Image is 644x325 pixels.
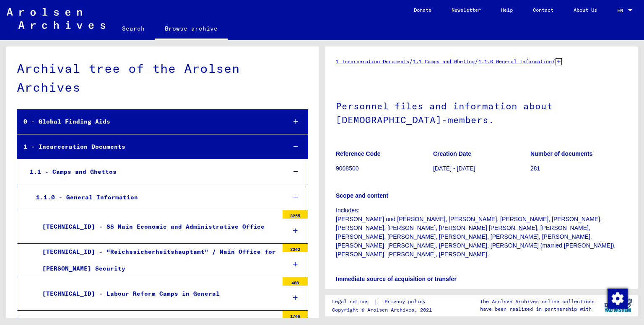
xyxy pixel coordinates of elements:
img: yv_logo.png [602,295,634,316]
img: Change consent [608,289,628,309]
a: Search [112,18,155,39]
img: Arolsen_neg.svg [7,8,105,29]
p: have been realized in partnership with [480,305,595,313]
p: Includes: [PERSON_NAME] und [PERSON_NAME], [PERSON_NAME], [PERSON_NAME], [PERSON_NAME], [PERSON_N... [336,206,627,259]
div: [TECHNICAL_ID] - Labour Reform Camps in General [36,286,278,302]
div: 3255 [283,210,308,219]
div: [TECHNICAL_ID] - SS Main Economic and Administrative Office [36,219,278,235]
span: / [475,57,478,65]
b: Immediate source of acquisition or transfer [336,276,457,282]
a: Browse archive [155,18,228,40]
a: 1 Incarceration Documents [336,58,409,64]
span: / [552,57,556,65]
b: Reference Code [336,150,381,157]
p: 9008500 [336,164,433,173]
p: Copyright © Arolsen Archives, 2021 [332,306,436,314]
a: Privacy policy [378,297,436,306]
div: 3342 [283,244,308,252]
span: / [409,57,413,65]
b: Scope and content [336,192,388,199]
div: [TECHNICAL_ID] - "Reichssicherheitshauptamt" / Main Office for [PERSON_NAME] Security [36,244,278,276]
b: Number of documents [530,150,593,157]
div: Archival tree of the Arolsen Archives [17,59,308,97]
h1: Personnel files and information about [DEMOGRAPHIC_DATA]-members. [336,87,627,137]
a: Legal notice [332,297,374,306]
a: 1.1 Camps and Ghettos [413,58,475,64]
div: 1 - Incarceration Documents [17,139,279,155]
div: Change consent [607,288,627,308]
div: 408 [283,277,308,286]
span: EN [617,8,626,13]
p: 281 [530,164,627,173]
a: 1.1.0 General Information [478,58,552,64]
div: 1.1 - Camps and Ghettos [23,164,279,180]
b: Creation Date [433,150,471,157]
p: [DATE] - [DATE] [433,164,530,173]
div: 1.1.0 - General Information [30,189,279,206]
div: 0 - Global Finding Aids [17,113,279,130]
div: 1746 [283,311,308,319]
div: | [332,297,436,306]
p: The Arolsen Archives online collections [480,298,595,305]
